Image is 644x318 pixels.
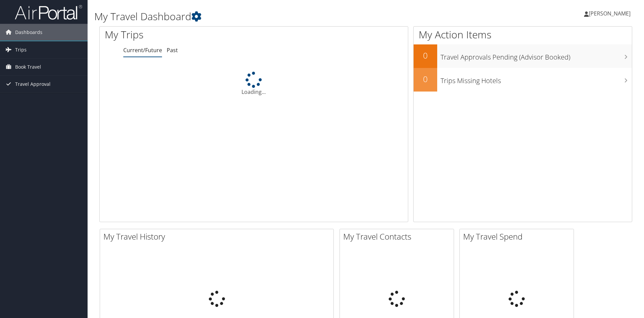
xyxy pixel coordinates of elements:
h3: Travel Approvals Pending (Advisor Booked) [441,49,632,62]
img: airportal-logo.png [15,4,82,20]
a: [PERSON_NAME] [584,3,637,24]
a: Past [167,46,178,54]
span: Trips [15,41,27,58]
h2: My Travel Contacts [343,231,454,242]
h1: My Action Items [414,28,632,42]
h2: 0 [414,73,437,85]
span: Book Travel [15,59,41,75]
h3: Trips Missing Hotels [441,73,632,85]
a: Current/Future [123,46,162,54]
span: Travel Approval [15,76,51,93]
h2: 0 [414,50,437,61]
a: 0Travel Approvals Pending (Advisor Booked) [414,44,632,68]
span: [PERSON_NAME] [589,10,631,17]
h1: My Trips [105,28,275,42]
a: 0Trips Missing Hotels [414,68,632,92]
h2: My Travel Spend [463,231,574,242]
h1: My Travel Dashboard [94,9,456,24]
h2: My Travel History [103,231,333,242]
span: Dashboards [15,24,42,41]
div: Loading... [100,72,408,96]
